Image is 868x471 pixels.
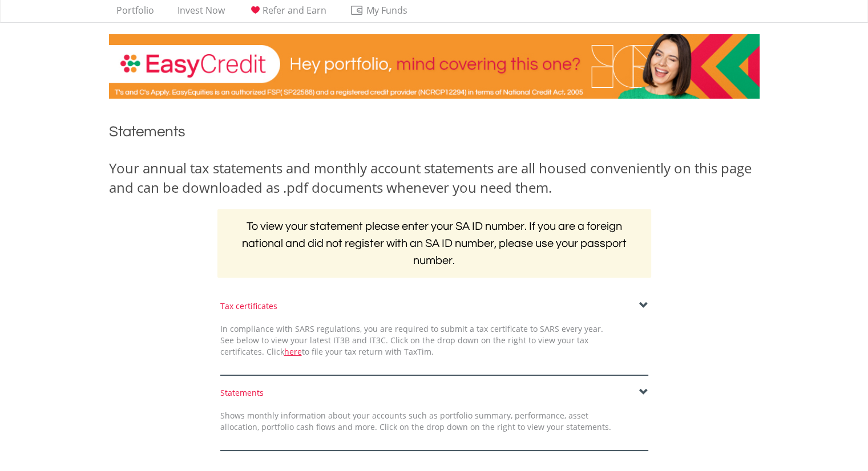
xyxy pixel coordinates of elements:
div: Shows monthly information about your accounts such as portfolio summary, performance, asset alloc... [212,410,620,433]
span: My Funds [350,3,425,18]
div: Statements [220,387,648,399]
img: EasyCredit Promotion Banner [109,34,760,99]
a: Portfolio [112,5,159,22]
a: here [284,346,302,357]
span: Statements [109,124,185,139]
div: Your annual tax statements and monthly account statements are all housed conveniently on this pag... [109,159,760,198]
a: Invest Now [173,5,229,22]
div: Tax certificates [220,301,648,312]
span: Click to file your tax return with TaxTim. [267,346,434,357]
h2: To view your statement please enter your SA ID number. If you are a foreign national and did not ... [217,209,651,278]
a: Refer and Earn [244,5,331,22]
span: Refer and Earn [263,4,326,17]
span: In compliance with SARS regulations, you are required to submit a tax certificate to SARS every y... [220,323,603,357]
